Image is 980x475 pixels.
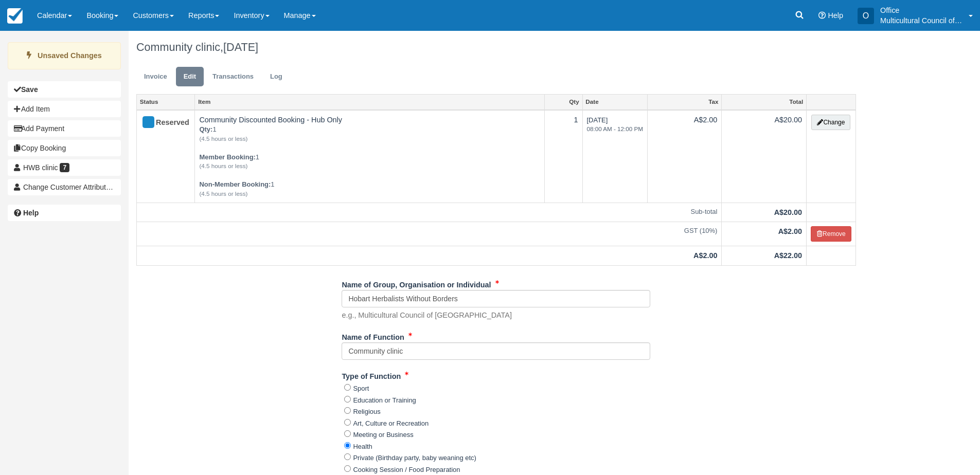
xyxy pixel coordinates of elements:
td: Community Discounted Booking - Hub Only [195,110,544,203]
p: Office [880,5,963,15]
label: Name of Group, Organisation or Individual [342,276,491,290]
button: Change [811,115,850,130]
a: Qty [545,95,582,109]
a: Tax [648,95,721,109]
button: Add Item [8,101,121,117]
a: Status [137,95,194,109]
span: Change Customer Attribution [23,183,116,191]
td: A$20.00 [722,110,807,203]
a: Total [722,95,806,109]
a: Invoice [136,67,175,87]
strong: Qty [199,125,212,133]
em: (4.5 hours or less) [199,162,540,171]
em: (4.5 hours or less) [199,135,540,143]
a: Item [195,95,544,109]
strong: Unsaved Changes [38,51,102,60]
h1: Community clinic, [136,41,856,53]
div: O [858,8,874,24]
a: HWB clinic 7 [8,159,121,176]
em: Sub-total [141,207,717,217]
label: Name of Function [342,328,404,343]
a: Transactions [205,67,261,87]
em: 08:00 AM - 12:00 PM [587,125,644,134]
label: Religious [353,408,380,415]
b: Save [21,85,38,94]
td: 1 [544,110,582,203]
strong: A$20.00 [774,208,802,216]
a: Log [262,67,290,87]
div: Reserved [141,115,182,131]
span: Help [828,11,843,20]
label: Meeting or Business [353,431,413,439]
button: Save [8,81,121,98]
p: Multicultural Council of [GEOGRAPHIC_DATA] [880,15,963,26]
span: [DATE] [223,41,258,53]
i: Help [818,12,826,19]
span: [DATE] [587,116,644,134]
button: Remove [811,226,851,242]
a: Help [8,205,121,221]
p: e.g., Multicultural Council of [GEOGRAPHIC_DATA] [342,310,512,321]
span: HWB clinic [23,163,58,172]
em: GST (10%) [141,226,717,236]
img: checkfront-main-nav-mini-logo.png [7,8,23,24]
label: Sport [353,385,369,392]
strong: Member Booking [199,153,255,161]
label: Art, Culture or Recreation [353,419,429,427]
span: 7 [60,163,69,172]
label: Education or Training [353,396,416,404]
em: (4.5 hours or less) [199,190,540,198]
td: A$2.00 [648,110,722,203]
a: Date [583,95,648,109]
b: Help [23,209,39,217]
button: Copy Booking [8,140,121,156]
a: Edit [176,67,204,87]
button: Add Payment [8,120,121,137]
strong: A$2.00 [693,251,717,260]
label: Private (Birthday party, baby weaning etc) [353,454,476,462]
label: Type of Function [342,368,401,382]
strong: A$2.00 [778,227,802,235]
strong: Non-Member Booking [199,180,271,188]
strong: A$22.00 [774,251,802,260]
label: Health [353,443,372,450]
label: Cooking Session / Food Preparation [353,466,460,473]
button: Change Customer Attribution [8,179,121,195]
em: 1 1 1 [199,125,540,198]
